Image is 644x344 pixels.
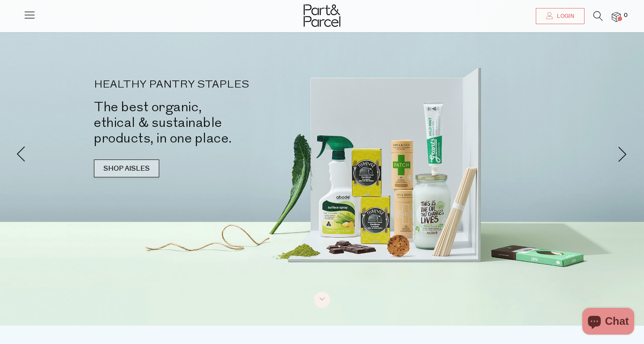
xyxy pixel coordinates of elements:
img: Part&Parcel [304,4,340,27]
h2: The best organic, ethical & sustainable products, in one place. [94,99,335,146]
a: 0 [612,12,621,21]
inbox-online-store-chat: Shopify online store chat [580,308,637,337]
span: Login [555,13,574,20]
span: 0 [622,12,630,20]
a: Login [536,8,585,24]
a: SHOP AISLES [94,159,159,177]
p: HEALTHY PANTRY STAPLES [94,80,335,90]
